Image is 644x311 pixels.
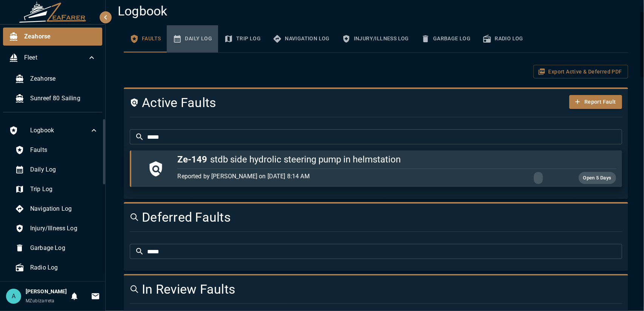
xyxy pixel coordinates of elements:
p: Reported by [PERSON_NAME] on [DATE] 8:14 AM [177,172,470,181]
div: Daily Log [9,161,105,179]
button: Trip Log [218,25,267,52]
button: Daily Log [167,25,218,52]
span: Sunreef 80 Sailing [30,94,96,103]
div: basic tabs example [124,25,628,52]
div: Radio Log [9,259,105,277]
span: Zeahorse [24,32,96,41]
button: Ze-149stdb side hydrolic steering pump in helmstationReported by [PERSON_NAME] on [DATE] 8:14 AMO... [130,150,622,187]
div: A [6,289,21,304]
div: Sunreef 80 Sailing [9,89,102,107]
h4: Deferred Faults [130,210,539,225]
span: Fleet [24,53,87,62]
h6: [PERSON_NAME] [26,288,67,296]
span: Injury/Illness Log [30,224,98,233]
h5: stdb side hydrolic steering pump in helmstation [177,153,616,165]
button: Garbage Log [415,25,476,52]
button: Report Fault [569,95,622,109]
span: MZubizarreta [26,298,55,303]
div: Zeahorse [9,70,102,88]
button: Export Active & Deferred PDF [533,65,628,79]
div: Fleet [3,49,102,67]
span: Zeahorse [30,74,96,83]
div: Faults [9,141,105,159]
span: Logbook [30,126,89,135]
button: Radio Log [476,25,529,52]
span: Navigation Log [30,204,98,213]
h4: Active Faults [130,95,539,111]
button: Navigation Log [267,25,336,52]
h4: Logbook [118,3,628,19]
div: Navigation Log [9,200,105,218]
div: Zeahorse [3,28,102,46]
span: Faults [30,146,98,155]
img: ZeaFarer Logo [19,2,87,23]
button: Faults [124,25,167,52]
span: Radio Log [30,263,98,272]
button: Notifications [67,289,82,304]
span: Garbage Log [30,244,98,253]
button: Injury/Illness Log [336,25,415,52]
h4: In Review Faults [130,282,539,297]
div: Trip Log [9,180,105,198]
span: Ze-149 [177,154,207,165]
div: Garbage Log [9,239,105,257]
button: Invitations [88,289,103,304]
div: Injury/Illness Log [9,219,105,237]
div: Logbook [3,121,105,139]
span: Daily Log [30,165,98,174]
span: Open 5 Days [579,174,616,182]
span: Trip Log [30,185,98,194]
